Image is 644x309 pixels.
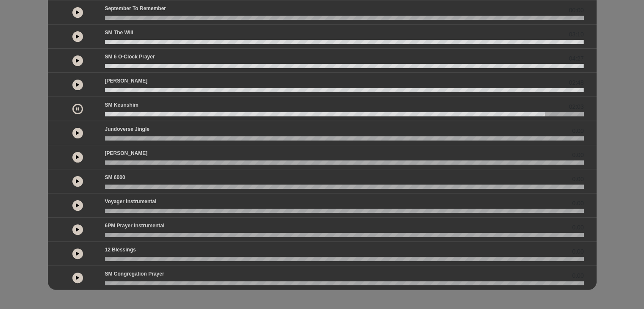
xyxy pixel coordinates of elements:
span: 0.00 [572,247,583,256]
span: 03:10 [569,30,583,39]
p: [PERSON_NAME] [105,149,569,157]
p: 6PM Prayer Instrumental [105,222,569,229]
span: 0.00 [572,271,583,280]
p: September to Remember [105,5,566,12]
p: [PERSON_NAME] [105,77,566,85]
p: SM The Will [105,29,566,36]
span: 04:27 [569,54,583,63]
p: SM 6 o-clock prayer [105,53,566,61]
p: Voyager Instrumental [105,198,569,205]
span: 0.00 [572,127,583,135]
span: 02:48 [569,78,583,87]
span: 0.00 [572,199,583,208]
span: 0.00 [572,151,583,160]
span: 0.00 [572,223,583,232]
span: 02:03 [569,102,583,111]
span: 0.00 [572,175,583,184]
p: SM 6000 [105,174,569,181]
p: 12 Blessings [105,246,569,254]
p: Jundoverse Jingle [105,125,569,133]
p: SM Congregation Prayer [105,270,569,278]
p: SM Keunshim [105,101,566,109]
span: 00:00 [569,6,583,15]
